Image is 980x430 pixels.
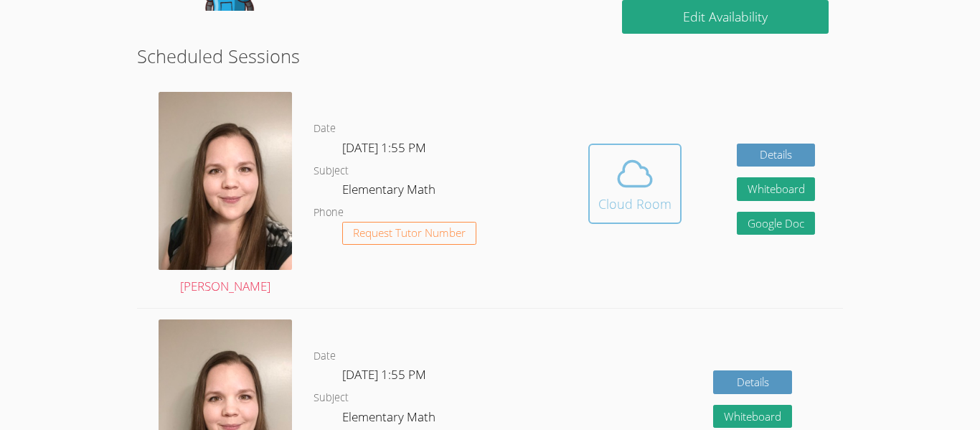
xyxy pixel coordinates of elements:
span: [DATE] 1:55 PM [342,366,426,383]
img: avatar.png [159,92,292,270]
a: Details [737,144,816,167]
button: Whiteboard [713,405,792,429]
button: Whiteboard [737,177,816,201]
a: [PERSON_NAME] [159,92,292,297]
button: Cloud Room [588,144,682,224]
span: Request Tutor Number [353,228,466,238]
dd: Elementary Math [342,179,438,204]
span: [DATE] 1:55 PM [342,139,426,156]
dt: Subject [314,162,349,180]
dt: Subject [314,389,349,407]
dt: Date [314,347,336,365]
div: Cloud Room [598,194,672,214]
a: Details [713,370,792,394]
dt: Date [314,120,336,138]
h2: Scheduled Sessions [137,42,843,70]
a: Google Doc [737,212,816,235]
dt: Phone [314,204,344,222]
button: Request Tutor Number [342,222,476,246]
